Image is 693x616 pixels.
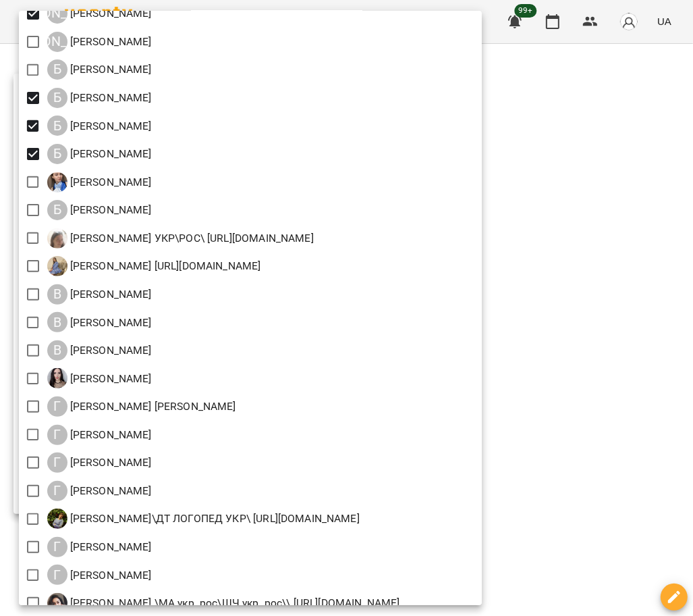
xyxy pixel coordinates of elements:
div: Андрусенко Вероніка [47,3,152,24]
div: Гвоздик Надія [47,453,152,473]
div: Б [47,200,67,220]
p: [PERSON_NAME]\ДТ ЛОГОПЕД УКР\ [URL][DOMAIN_NAME] [67,511,360,527]
div: Біволару Аліна https://us06web.zoom.us/j/83742518055 [47,256,261,276]
p: [PERSON_NAME] [67,5,152,22]
p: [PERSON_NAME] [67,342,152,359]
img: Б [47,228,67,249]
div: Б [47,115,67,136]
a: В [PERSON_NAME] [47,312,152,332]
img: Б [47,256,67,276]
div: В [47,312,67,332]
p: [PERSON_NAME] [67,567,152,584]
div: Батуріна Ганна [47,59,152,80]
p: [PERSON_NAME] [67,483,152,499]
div: Гончаренко Наталія [47,481,152,501]
div: Галушка Оксана [47,425,152,445]
div: Гончаренко Світлана Володимирівна\ДТ ЛОГОПЕД УКР\ https://us06web.zoom.us/j/81989846243 [47,509,360,529]
a: Б [PERSON_NAME] [47,88,152,108]
a: Б [PERSON_NAME] [47,144,152,164]
div: Бліхар Юлія [47,115,152,136]
img: Б [47,172,67,192]
a: Г [PERSON_NAME] \МА укр .рос\ШЧ укр .рос\\ [URL][DOMAIN_NAME] [47,593,400,613]
div: Гаврилевська Оксана [47,396,236,417]
a: Г [PERSON_NAME] [47,425,152,445]
p: [PERSON_NAME] \МА укр .рос\ШЧ укр .рос\\ [URL][DOMAIN_NAME] [67,595,400,611]
img: Г [47,368,67,388]
div: Гудима Антон [47,565,152,585]
p: [PERSON_NAME] [67,174,152,190]
a: Б [PERSON_NAME] [47,115,152,136]
div: Г [47,537,67,557]
a: Г [PERSON_NAME] [47,565,152,585]
a: Г [PERSON_NAME] [47,481,152,501]
p: [PERSON_NAME] [67,455,152,471]
div: Б [47,144,67,164]
div: Г [47,453,67,473]
div: Габорак Галина [47,368,152,388]
p: [PERSON_NAME] [67,118,152,134]
div: В [47,340,67,361]
p: [PERSON_NAME] [67,427,152,443]
p: [PERSON_NAME] УКР\РОС\ [URL][DOMAIN_NAME] [67,230,314,247]
a: Б [PERSON_NAME] УКР\РОС\ [URL][DOMAIN_NAME] [47,228,314,249]
div: Г [47,481,67,501]
p: [PERSON_NAME] [URL][DOMAIN_NAME] [67,258,261,274]
div: Б [47,59,67,80]
p: [PERSON_NAME] [67,90,152,106]
div: Вовк Галина [47,312,152,332]
div: [PERSON_NAME] [47,32,67,52]
div: Бєлькова Анастасія ДТ ЛОГОПЕД УКР\РОС\ https://us06web.zoom.us/j/87943953043 [47,228,314,249]
p: [PERSON_NAME] [67,34,152,50]
div: Г [47,565,67,585]
a: Б [PERSON_NAME] [47,172,152,192]
div: Горькова Катерина [47,537,152,557]
a: Г [PERSON_NAME] [47,368,152,388]
a: Б [PERSON_NAME] [URL][DOMAIN_NAME] [47,256,261,276]
div: Вікторія Котисько [47,340,152,361]
p: [PERSON_NAME] [PERSON_NAME] [67,399,236,415]
a: Г [PERSON_NAME]\ДТ ЛОГОПЕД УКР\ [URL][DOMAIN_NAME] [47,509,360,529]
p: [PERSON_NAME] [67,315,152,331]
a: В [PERSON_NAME] [47,284,152,305]
a: Б [PERSON_NAME] [47,59,152,80]
a: Б [PERSON_NAME] [47,200,152,220]
div: Венюкова Єлизавета [47,284,152,305]
p: [PERSON_NAME] [67,146,152,162]
div: Г [47,425,67,445]
img: Г [47,593,67,613]
a: [PERSON_NAME] [PERSON_NAME] [47,3,152,24]
div: В [47,284,67,305]
a: [PERSON_NAME] [PERSON_NAME] [47,32,152,52]
a: Г [PERSON_NAME] [PERSON_NAME] [47,396,236,417]
div: Б [47,88,67,108]
p: [PERSON_NAME] [67,202,152,218]
div: [PERSON_NAME] [47,3,67,24]
img: Г [47,509,67,529]
a: Г [PERSON_NAME] [47,537,152,557]
p: [PERSON_NAME] [67,371,152,387]
div: Г [47,396,67,417]
p: [PERSON_NAME] [67,286,152,303]
div: Гусак Олена Армаїсівна \МА укр .рос\ШЧ укр .рос\\ https://us06web.zoom.us/j/83079612343 [47,593,400,613]
a: В [PERSON_NAME] [47,340,152,361]
a: Г [PERSON_NAME] [47,453,152,473]
p: [PERSON_NAME] [67,539,152,555]
p: [PERSON_NAME] [67,61,152,78]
